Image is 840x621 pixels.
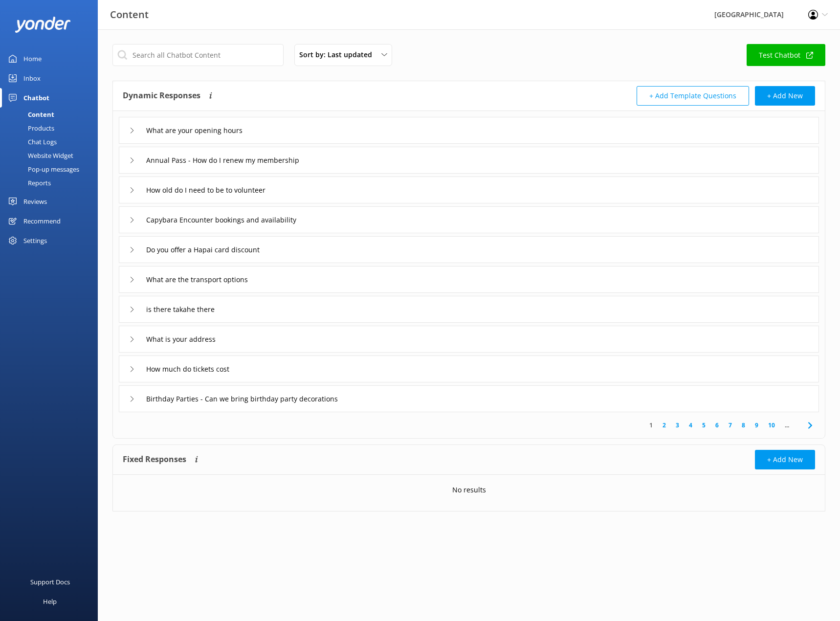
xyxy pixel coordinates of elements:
[299,49,378,60] span: Sort by: Last updated
[763,421,780,430] a: 10
[6,176,98,190] a: Reports
[452,485,486,495] p: No results
[658,421,671,430] a: 2
[737,421,750,430] a: 8
[747,44,825,66] a: Test Chatbot
[6,108,98,121] a: Content
[23,192,47,211] div: Reviews
[6,121,54,135] div: Products
[755,450,815,469] button: + Add New
[644,421,658,430] a: 1
[697,421,710,430] a: 5
[6,162,79,176] div: Pop-up messages
[123,86,200,106] h4: Dynamic Responses
[684,421,697,430] a: 4
[43,592,57,611] div: Help
[6,135,57,149] div: Chat Logs
[110,7,149,22] h3: Content
[6,135,98,149] a: Chat Logs
[112,44,284,66] input: Search all Chatbot Content
[750,421,763,430] a: 9
[23,68,41,88] div: Inbox
[23,49,42,68] div: Home
[6,176,51,190] div: Reports
[15,17,71,33] img: yonder-white-logo.png
[724,421,737,430] a: 7
[23,231,47,250] div: Settings
[6,108,54,121] div: Content
[23,88,49,108] div: Chatbot
[23,211,61,231] div: Recommend
[637,86,749,106] button: + Add Template Questions
[780,421,794,430] span: ...
[671,421,684,430] a: 3
[30,572,70,592] div: Support Docs
[755,86,815,106] button: + Add New
[6,162,98,176] a: Pop-up messages
[6,149,98,162] a: Website Widget
[6,121,98,135] a: Products
[6,149,73,162] div: Website Widget
[123,450,186,469] h4: Fixed Responses
[710,421,724,430] a: 6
